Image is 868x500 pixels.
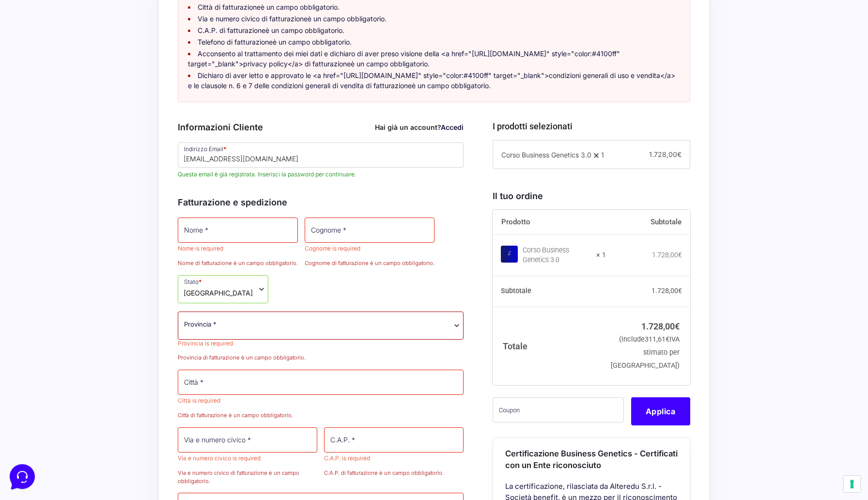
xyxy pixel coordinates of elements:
[324,469,464,477] p: C.A.P. di fatturazione è un campo obbligatorio.
[188,49,620,68] a: Acconsento al trattamento dei miei dati e dichiaro di aver preso visione della <a href="[URL][DOM...
[15,120,76,128] span: Trova una risposta
[493,210,606,235] th: Prodotto
[324,454,370,462] span: C.A.P. is required
[46,54,66,74] img: dark
[501,246,518,263] img: Corso Business Genetics 3.0
[178,196,464,209] h3: Fatturazione e spedizione
[178,312,464,340] span: Provincia
[198,26,265,34] strong: C.A.P. di fatturazione
[305,245,360,252] span: Cognome is required
[178,354,464,362] p: Provincia di fatturazione è un campo obbligatorio.
[645,335,669,344] span: 311,61
[84,325,110,333] p: Messaggi
[678,251,682,259] span: €
[375,122,464,132] div: Hai già un account?
[675,321,680,331] span: €
[678,287,682,295] span: €
[67,311,127,333] button: Messaggi
[493,276,606,307] th: Subtotale
[641,321,680,331] bdi: 1.728,00
[493,307,606,385] th: Totale
[184,288,253,298] span: Italia
[8,8,163,23] h2: Ciao da Marketers 👋
[441,123,464,131] a: Accedi
[677,150,682,158] span: €
[666,335,669,344] span: €
[103,120,178,128] a: Apri Centro Assistenza
[505,449,678,470] span: Certificazione Business Genetics - Certificati con un Ente riconosciuto
[178,121,464,134] h3: Informazioni Cliente
[178,397,220,404] span: Città is required
[198,26,344,34] a: C.A.P. di fatturazioneè un campo obbligatorio.
[651,287,682,295] bdi: 1.728,00
[31,54,50,74] img: dark
[596,250,606,260] strong: × 1
[29,325,46,333] p: Home
[493,189,690,203] h3: Il tuo ordine
[493,120,690,133] h3: I prodotti selezionati
[8,462,37,491] iframe: Customerly Messenger Launcher
[198,3,340,11] a: Città di fatturazioneè un campo obbligatorio.
[198,38,352,46] a: Telefono di fatturazioneè un campo obbligatorio.
[149,325,163,333] p: Aiuto
[178,370,464,395] input: Città *
[611,335,680,370] small: (include IVA stimato per [GEOGRAPHIC_DATA])
[652,251,682,259] bdi: 1.728,00
[8,311,67,333] button: Home
[188,71,675,90] a: Dichiaro di aver letto e approvato le <a href="[URL][DOMAIN_NAME]" style="color:#4100ff" target="...
[305,218,434,243] input: Cognome *
[178,170,464,179] span: Questa email è già registrata. Inserisci la password per continuare.
[844,476,860,492] button: Le tue preferenze relative al consenso per le tecnologie di tracciamento
[178,245,223,252] span: Nome is required
[178,218,298,243] input: Nome *
[198,38,273,46] strong: Telefono di fatturazione
[178,469,317,485] p: Via e numero civico di fatturazione è un campo obbligatorio.
[15,39,82,47] span: Le tue conversazioni
[198,15,387,23] a: Via e numero civico di fatturazioneè un campo obbligatorio.
[501,151,591,159] span: Corso Business Genetics 3.0
[15,81,178,101] button: Inizia una conversazione
[601,151,604,159] span: 1
[198,3,261,11] strong: Città di fatturazione
[22,141,158,151] input: Cerca un articolo...
[198,15,308,23] strong: Via e numero civico di fatturazione
[178,259,298,267] p: Nome di fatturazione è un campo obbligatorio.
[178,275,268,303] span: Stato
[523,246,590,265] div: Corso Business Genetics 3.0
[649,150,682,158] span: 1.728,00
[324,427,464,453] input: C.A.P. *
[493,397,624,422] input: Coupon
[178,427,317,453] input: Via e numero civico *
[305,259,434,267] p: Cognome di fatturazione è un campo obbligatorio.
[178,340,233,347] span: Provincia is required
[184,319,217,329] span: Provincia *
[606,210,690,235] th: Subtotale
[178,411,464,420] p: Città di fatturazione è un campo obbligatorio.
[178,142,464,168] input: Indirizzo Email *
[126,311,186,333] button: Aiuto
[178,454,261,462] span: Via e numero civico is required
[631,397,690,425] button: Applica
[15,54,35,74] img: dark
[63,87,143,95] span: Inizia una conversazione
